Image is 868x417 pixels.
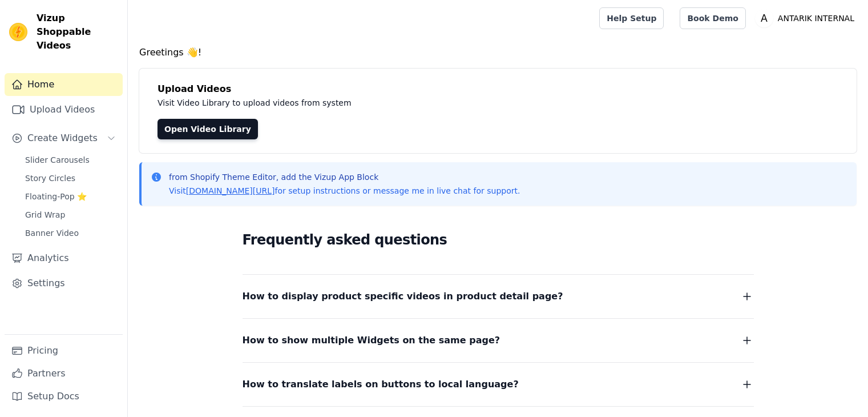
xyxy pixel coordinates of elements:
[18,170,123,186] a: Story Circles
[680,7,745,29] a: Book Demo
[18,207,123,223] a: Grid Wrap
[243,376,754,392] button: How to translate labels on buttons to local language?
[243,376,519,392] span: How to translate labels on buttons to local language?
[243,288,563,304] span: How to display product specific videos in product detail page?
[25,209,65,220] span: Grid Wrap
[5,247,123,270] a: Analytics
[186,186,275,195] a: [DOMAIN_NAME][URL]
[5,362,123,385] a: Partners
[158,119,258,139] a: Open Video Library
[243,228,754,251] h2: Frequently asked questions
[243,288,754,304] button: How to display product specific videos in product detail page?
[599,7,664,29] a: Help Setup
[18,225,123,241] a: Banner Video
[18,189,123,205] a: Floating-Pop ⭐
[37,11,118,53] span: Vizup Shoppable Videos
[139,46,857,59] h4: Greetings 👋!
[773,8,859,29] p: ANTARIK INTERNAL
[5,73,123,96] a: Home
[27,131,98,145] span: Create Widgets
[9,23,27,41] img: Vizup
[755,8,859,29] button: A ANTARIK INTERNAL
[243,332,500,348] span: How to show multiple Widgets on the same page?
[25,227,79,239] span: Banner Video
[243,332,754,348] button: How to show multiple Widgets on the same page?
[25,191,87,202] span: Floating-Pop ⭐
[169,171,520,183] p: from Shopify Theme Editor, add the Vizup App Block
[169,185,520,197] p: Visit for setup instructions or message me in live chat for support.
[5,272,123,295] a: Settings
[25,173,75,184] span: Story Circles
[158,96,669,110] p: Visit Video Library to upload videos from system
[18,152,123,168] a: Slider Carousels
[761,13,768,24] text: A
[5,339,123,362] a: Pricing
[5,127,123,150] button: Create Widgets
[25,154,90,166] span: Slider Carousels
[158,82,838,96] h4: Upload Videos
[5,98,123,121] a: Upload Videos
[5,385,123,408] a: Setup Docs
